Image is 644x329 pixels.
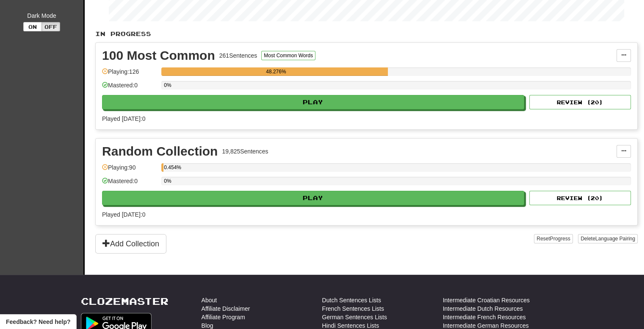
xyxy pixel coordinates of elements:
[529,191,631,205] button: Review (20)
[222,147,268,156] div: 19,825 Sentences
[202,313,245,321] a: Affiliate Program
[102,145,218,158] div: Random Collection
[102,177,157,191] div: Mastered: 0
[261,51,315,60] button: Most Common Words
[6,11,77,20] div: Dark Mode
[102,95,524,109] button: Play
[6,318,70,326] span: Open feedback widget
[322,313,387,321] a: German Sentences Lists
[529,95,631,109] button: Review (20)
[95,234,166,254] button: Add Collection
[102,67,157,81] div: Playing: 126
[443,304,523,313] a: Intermediate Dutch Resources
[102,115,145,122] span: Played [DATE]: 0
[102,49,215,62] div: 100 Most Common
[23,22,42,31] button: On
[219,51,257,60] div: 261 Sentences
[102,81,157,95] div: Mastered: 0
[443,296,530,304] a: Intermediate Croatian Resources
[443,313,526,321] a: Intermediate French Resources
[322,304,384,313] a: French Sentences Lists
[81,296,169,307] a: Clozemaster
[41,22,60,31] button: Off
[102,211,145,218] span: Played [DATE]: 0
[534,234,572,243] button: ResetProgress
[202,304,250,313] a: Affiliate Disclaimer
[322,296,381,304] a: Dutch Sentences Lists
[102,163,157,177] div: Playing: 90
[95,30,638,38] p: In Progress
[102,191,524,205] button: Play
[202,296,217,304] a: About
[578,234,638,243] button: DeleteLanguage Pairing
[550,236,570,242] span: Progress
[595,236,635,242] span: Language Pairing
[164,67,388,76] div: 48.276%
